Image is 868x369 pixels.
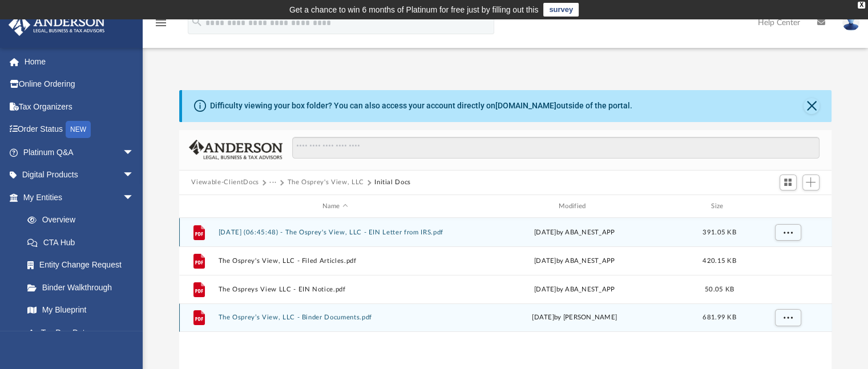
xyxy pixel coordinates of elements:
button: ··· [269,177,277,188]
div: NEW [66,121,91,138]
span: 50.05 KB [704,286,733,293]
i: search [191,15,203,28]
a: [DOMAIN_NAME] [495,101,556,110]
div: Modified [457,201,692,212]
button: Initial Docs [374,177,411,188]
span: arrow_drop_down [123,164,146,187]
a: menu [154,22,168,30]
i: menu [154,16,168,30]
a: Binder Walkthrough [16,276,151,299]
a: My Entitiesarrow_drop_down [8,186,151,209]
input: Search files and folders [292,137,819,159]
button: The Osprey's View, LLC - Filed Articles.pdf [218,257,452,265]
button: [DATE] (06:45:48) - The Osprey's View, LLC - EIN Letter from IRS.pdf [218,229,452,236]
button: Viewable-ClientDocs [191,177,259,188]
div: close [858,2,865,9]
button: More options [774,224,801,241]
a: Entity Change Request [16,254,151,277]
a: Digital Productsarrow_drop_down [8,164,151,186]
span: arrow_drop_down [123,186,146,209]
a: Overview [16,209,151,232]
div: Name [217,201,452,212]
span: arrow_drop_down [123,141,146,164]
span: 420.15 KB [703,258,736,264]
a: Tax Due Dates [16,321,151,344]
div: [DATE] by [PERSON_NAME] [457,313,691,323]
button: Close [804,98,819,114]
a: Order StatusNEW [8,118,151,141]
span: 681.99 KB [703,315,736,321]
button: Add [802,175,819,190]
button: The Ospreys View LLC - EIN Notice.pdf [218,286,452,293]
div: Difficulty viewing your box folder? You can also access your account directly on outside of the p... [210,100,632,112]
div: Size [696,201,742,212]
a: Platinum Q&Aarrow_drop_down [8,141,151,164]
img: Anderson Advisors Platinum Portal [5,14,108,36]
span: 391.05 KB [703,229,736,236]
a: Tax Organizers [8,95,151,118]
a: survey [543,3,579,17]
div: Get a chance to win 6 months of Platinum for free just by filling out this [289,3,539,17]
button: Switch to Grid View [780,175,797,190]
div: [DATE] by ABA_NEST_APP [457,256,691,266]
a: Online Ordering [8,73,151,96]
a: CTA Hub [16,231,151,254]
div: [DATE] by ABA_NEST_APP [457,228,691,238]
div: [DATE] by ABA_NEST_APP [457,285,691,295]
img: User Pic [842,14,859,31]
a: My Blueprint [16,299,146,322]
div: id [747,201,827,212]
button: The Osprey's View, LLC [287,177,364,188]
a: Home [8,50,151,73]
div: id [184,201,212,212]
button: The Osprey’s View, LLC - Binder Documents.pdf [218,314,452,322]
